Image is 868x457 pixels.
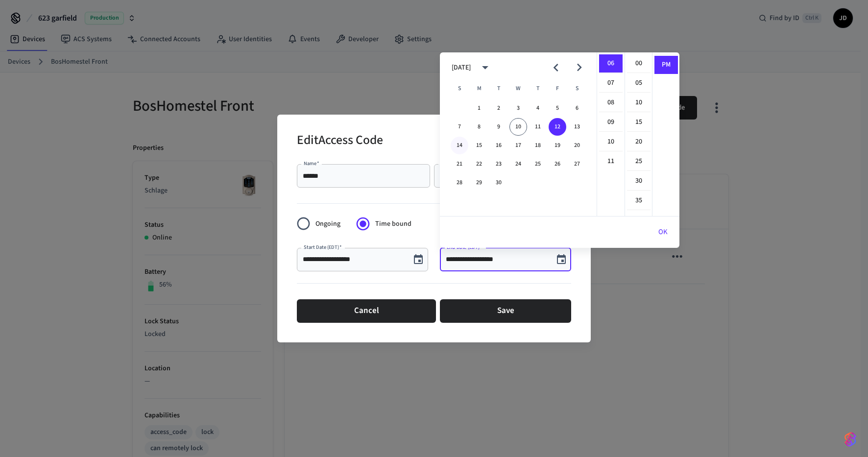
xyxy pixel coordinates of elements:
[447,243,482,251] label: End Date (EDT)
[529,137,547,154] button: 18
[599,74,623,93] li: 7 hours
[490,118,507,136] button: 9
[599,54,623,73] li: 6 hours
[451,137,468,154] button: 14
[599,133,623,151] li: 10 hours
[627,211,651,230] li: 40 minutes
[597,52,625,216] ul: Select hours
[470,174,488,192] button: 29
[470,79,488,98] span: Monday
[490,79,507,98] span: Tuesday
[552,250,571,269] button: Choose date, selected date is Sep 12, 2025
[549,137,566,154] button: 19
[529,99,547,117] button: 4
[529,118,547,136] button: 11
[599,152,623,170] li: 11 hours
[529,79,547,98] span: Thursday
[297,126,383,156] h2: Edit Access Code
[627,74,651,93] li: 5 minutes
[568,155,586,173] button: 27
[509,99,527,117] button: 3
[470,118,488,136] button: 8
[844,432,856,447] img: SeamLogoGradient.69752ec5.svg
[451,118,468,136] button: 7
[568,79,586,98] span: Saturday
[509,137,527,154] button: 17
[627,54,651,73] li: 0 minutes
[568,99,586,117] button: 6
[509,118,527,136] button: 10
[470,99,488,117] button: 1
[549,79,566,98] span: Friday
[568,137,586,154] button: 20
[490,99,507,117] button: 2
[490,155,507,173] button: 23
[627,172,651,191] li: 30 minutes
[529,155,547,173] button: 25
[409,250,428,269] button: Choose date, selected date is Sep 10, 2025
[474,56,497,79] button: calendar view is open, switch to year view
[627,133,651,151] li: 20 minutes
[509,79,527,98] span: Wednesday
[627,152,651,171] li: 25 minutes
[440,299,571,323] button: Save
[509,155,527,173] button: 24
[451,79,468,98] span: Sunday
[451,155,468,173] button: 21
[627,192,651,210] li: 35 minutes
[451,174,468,192] button: 28
[375,219,411,229] span: Time bound
[315,219,340,229] span: Ongoing
[568,56,591,79] button: Next month
[549,118,566,136] button: 12
[549,155,566,173] button: 26
[599,94,623,112] li: 8 hours
[652,52,679,216] ul: Select meridiem
[490,174,507,192] button: 30
[470,155,488,173] button: 22
[549,99,566,117] button: 5
[544,56,567,79] button: Previous month
[599,113,623,132] li: 9 hours
[452,63,471,73] div: [DATE]
[627,94,651,112] li: 10 minutes
[568,118,586,136] button: 13
[625,52,652,216] ul: Select minutes
[490,137,507,154] button: 16
[304,160,319,167] label: Name
[297,299,436,323] button: Cancel
[627,113,651,132] li: 15 minutes
[654,56,678,74] li: PM
[470,137,488,154] button: 15
[304,243,341,251] label: Start Date (EDT)
[647,220,679,244] button: OK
